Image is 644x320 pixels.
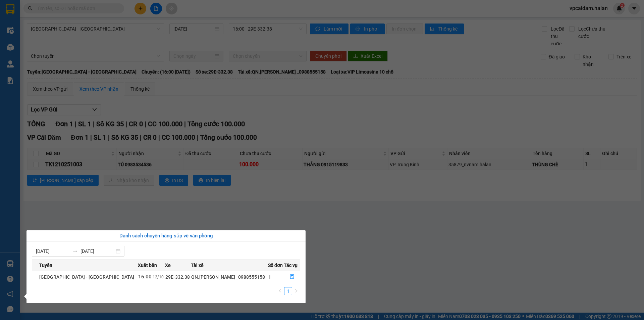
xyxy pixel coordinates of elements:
[191,262,204,269] span: Tài xế
[268,262,283,269] span: Số đơn
[268,274,271,280] span: 1
[284,272,300,282] button: file-done
[294,289,298,293] span: right
[290,274,294,280] span: file-done
[32,232,300,240] div: Danh sách chuyến hàng sắp về văn phòng
[292,287,300,295] li: Next Page
[276,287,284,295] li: Previous Page
[72,248,78,254] span: to
[278,289,282,293] span: left
[138,262,157,269] span: Xuất bến
[276,287,284,295] button: left
[165,262,171,269] span: Xe
[191,273,267,281] div: QN.[PERSON_NAME] _0988555158
[39,274,134,280] span: [GEOGRAPHIC_DATA] - [GEOGRAPHIC_DATA]
[138,274,152,280] span: 16:00
[284,262,298,269] span: Tác vụ
[284,287,292,295] li: 1
[36,247,70,255] input: Từ ngày
[292,287,300,295] button: right
[284,287,292,295] a: 1
[39,262,52,269] span: Tuyến
[165,274,190,280] span: 29E-332.38
[153,275,164,279] span: 12/10
[80,247,114,255] input: Đến ngày
[72,248,78,254] span: swap-right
